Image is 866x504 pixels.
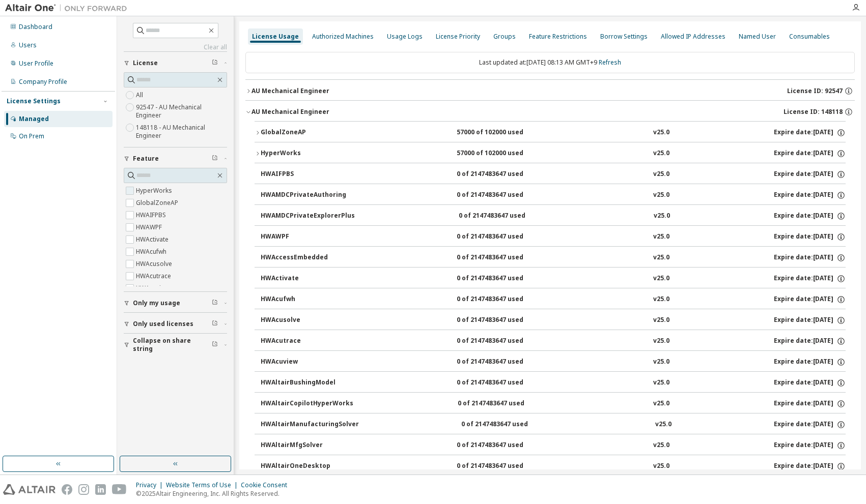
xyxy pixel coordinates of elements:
[653,191,669,200] div: v25.0
[653,316,669,325] div: v25.0
[261,205,846,227] button: HWAMDCPrivateExplorerPlus0 of 2147483647 usedv25.0Expire date:[DATE]
[261,253,352,262] div: HWAccessEmbedded
[774,378,846,388] div: Expire date: [DATE]
[774,358,846,367] div: Expire date: [DATE]
[261,232,352,242] div: HWAWPF
[261,212,355,221] div: HWAMDCPrivateExplorerPlus
[261,330,846,352] button: HWAcutrace0 of 2147483647 usedv25.0Expire date:[DATE]
[136,481,166,489] div: Privacy
[387,33,423,41] div: Usage Logs
[261,295,352,304] div: HWAcufwh
[653,441,669,450] div: v25.0
[261,462,352,471] div: HWAltairOneDesktop
[19,115,49,123] div: Managed
[124,43,227,51] a: Clear all
[212,320,218,328] span: Clear filter
[112,484,127,495] img: youtube.svg
[136,221,164,233] label: HWAWPF
[136,270,173,282] label: HWAcutrace
[739,33,776,41] div: Named User
[599,58,621,67] a: Refresh
[19,60,53,68] div: User Profile
[245,80,855,102] button: AU Mechanical EngineerLicense ID: 92547
[457,253,548,262] div: 0 of 2147483647 used
[261,226,846,248] button: HWAWPF0 of 2147483647 usedv25.0Expire date:[DATE]
[19,41,37,49] div: Users
[124,292,227,314] button: Only my usage
[774,253,846,262] div: Expire date: [DATE]
[774,462,846,471] div: Expire date: [DATE]
[261,247,846,269] button: HWAccessEmbedded0 of 2147483647 usedv25.0Expire date:[DATE]
[62,484,72,495] img: facebook.svg
[787,87,843,95] span: License ID: 92547
[457,378,548,388] div: 0 of 2147483647 used
[774,212,846,221] div: Expire date: [DATE]
[212,341,218,349] span: Clear filter
[133,299,180,307] span: Only my usage
[774,149,846,158] div: Expire date: [DATE]
[261,358,352,367] div: HWAcuview
[457,128,548,137] div: 57000 of 102000 used
[457,337,548,346] div: 0 of 2147483647 used
[7,97,61,105] div: License Settings
[133,320,193,328] span: Only used licenses
[457,316,548,325] div: 0 of 2147483647 used
[653,232,669,242] div: v25.0
[136,282,171,294] label: HWAcuview
[653,399,669,408] div: v25.0
[461,420,553,429] div: 0 of 2147483647 used
[261,413,846,436] button: HWAltairManufacturingSolver0 of 2147483647 usedv25.0Expire date:[DATE]
[19,23,52,31] div: Dashboard
[457,358,548,367] div: 0 of 2147483647 used
[3,484,55,495] img: altair_logo.svg
[136,197,180,209] label: GlobalZoneAP
[261,316,352,325] div: HWAcusolve
[124,313,227,335] button: Only used licenses
[774,128,846,137] div: Expire date: [DATE]
[261,393,846,415] button: HWAltairCopilotHyperWorks0 of 2147483647 usedv25.0Expire date:[DATE]
[19,78,67,86] div: Company Profile
[774,316,846,325] div: Expire date: [DATE]
[261,372,846,394] button: HWAltairBushingModel0 of 2147483647 usedv25.0Expire date:[DATE]
[261,163,846,186] button: HWAIFPBS0 of 2147483647 usedv25.0Expire date:[DATE]
[136,101,227,122] label: 92547 - AU Mechanical Engineer
[136,89,145,101] label: All
[136,233,171,246] label: HWActivate
[136,489,293,498] p: © 2025 Altair Engineering, Inc. All Rights Reserved.
[653,128,669,137] div: v25.0
[261,420,359,429] div: HWAltairManufacturingSolver
[19,132,44,140] div: On Prem
[261,268,846,290] button: HWActivate0 of 2147483647 usedv25.0Expire date:[DATE]
[774,232,846,242] div: Expire date: [DATE]
[261,128,352,137] div: GlobalZoneAP
[261,309,846,332] button: HWAcusolve0 of 2147483647 usedv25.0Expire date:[DATE]
[457,462,548,471] div: 0 of 2147483647 used
[261,184,846,206] button: HWAMDCPrivateAuthoring0 of 2147483647 usedv25.0Expire date:[DATE]
[459,212,550,221] div: 0 of 2147483647 used
[212,155,218,163] span: Clear filter
[261,274,352,283] div: HWActivate
[774,441,846,450] div: Expire date: [DATE]
[529,33,587,41] div: Feature Restrictions
[458,399,549,408] div: 0 of 2147483647 used
[653,274,669,283] div: v25.0
[252,108,329,116] div: AU Mechanical Engineer
[654,212,670,221] div: v25.0
[653,149,669,158] div: v25.0
[261,455,846,478] button: HWAltairOneDesktop0 of 2147483647 usedv25.0Expire date:[DATE]
[774,337,846,346] div: Expire date: [DATE]
[241,481,293,489] div: Cookie Consent
[784,108,843,116] span: License ID: 148118
[133,337,212,353] span: Collapse on share string
[261,434,846,457] button: HWAltairMfgSolver0 of 2147483647 usedv25.0Expire date:[DATE]
[136,185,174,197] label: HyperWorks
[789,33,830,41] div: Consumables
[436,33,480,41] div: License Priority
[78,484,89,495] img: instagram.svg
[166,481,241,489] div: Website Terms of Use
[136,246,169,258] label: HWAcufwh
[261,378,352,388] div: HWAltairBushingModel
[261,170,352,179] div: HWAIFPBS
[255,142,846,165] button: HyperWorks57000 of 102000 usedv25.0Expire date:[DATE]
[653,295,669,304] div: v25.0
